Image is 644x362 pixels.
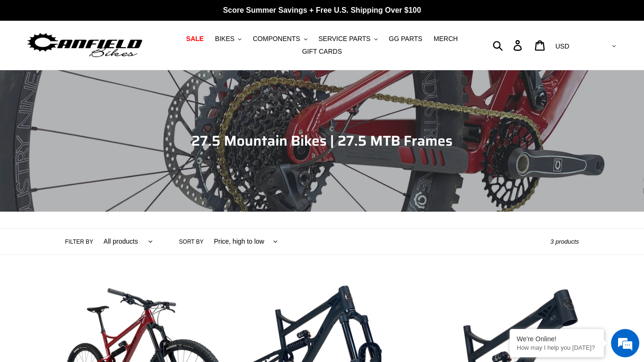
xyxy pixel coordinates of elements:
[314,33,382,45] button: SERVICE PARTS
[429,33,462,45] a: MERCH
[179,238,204,246] label: Sort by
[297,45,347,58] a: GIFT CARDS
[191,130,453,152] span: 27.5 Mountain Bikes | 27.5 MTB Frames
[65,238,93,246] label: Filter by
[434,35,458,43] span: MERCH
[517,344,597,351] p: How may I help you today?
[210,33,246,45] button: BIKES
[550,238,579,245] span: 3 products
[318,35,370,43] span: SERVICE PARTS
[182,33,208,45] a: SALE
[26,31,144,60] img: Canfield Bikes
[517,335,597,343] div: We're Online!
[389,35,422,43] span: GG PARTS
[384,33,427,45] a: GG PARTS
[215,35,234,43] span: BIKES
[186,35,204,43] span: SALE
[248,33,312,45] button: COMPONENTS
[302,48,342,56] span: GIFT CARDS
[253,35,300,43] span: COMPONENTS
